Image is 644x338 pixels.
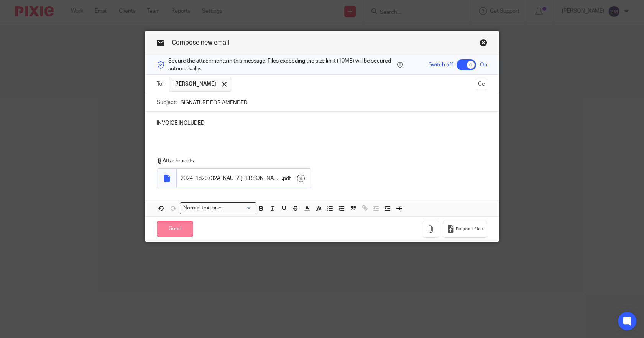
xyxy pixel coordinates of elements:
[476,79,487,90] button: Cc
[172,40,229,46] span: Compose new email
[157,157,481,165] p: Attachments
[443,221,487,238] button: Request files
[180,202,256,214] div: Search for option
[181,175,282,182] span: 2024_1829732A_KAUTZ [PERSON_NAME] INDEPENDENT WEALTH MGT LLC_GovernmentCopy_Partnership
[157,221,193,237] input: Send
[182,204,223,212] span: Normal text size
[283,175,291,182] span: pdf
[429,61,453,69] span: Switch off
[480,61,487,69] span: On
[157,80,165,88] label: To:
[480,39,487,49] a: Close this dialog window
[456,226,483,232] span: Request files
[173,80,216,88] span: [PERSON_NAME]
[157,99,177,106] label: Subject:
[224,204,252,212] input: Search for option
[168,57,395,73] span: Secure the attachments in this message. Files exceeding the size limit (10MB) will be secured aut...
[177,169,311,188] div: .
[157,119,487,127] p: INVOICE INCLUDED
